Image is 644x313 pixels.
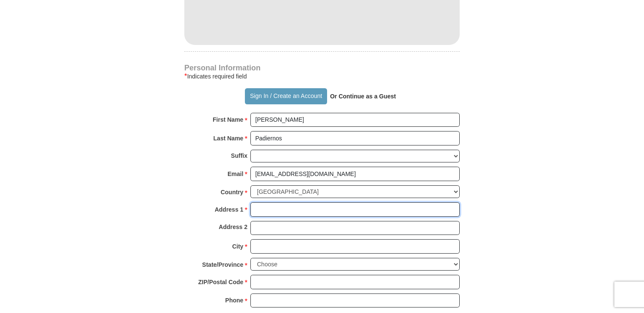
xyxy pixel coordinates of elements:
button: Sign In / Create an Account [245,88,327,104]
strong: City [232,240,243,252]
div: Indicates required field [184,71,460,81]
strong: Suffix [231,150,247,162]
strong: Or Continue as a Guest [330,93,396,100]
strong: ZIP/Postal Code [198,276,244,288]
h4: Personal Information [184,64,460,71]
strong: Address 2 [219,221,247,233]
strong: State/Province [202,259,243,271]
strong: Phone [225,294,244,306]
strong: Address 1 [215,204,244,215]
strong: Country [221,186,244,198]
strong: Email [228,168,243,180]
strong: First Name [213,114,243,126]
strong: Last Name [214,132,244,144]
